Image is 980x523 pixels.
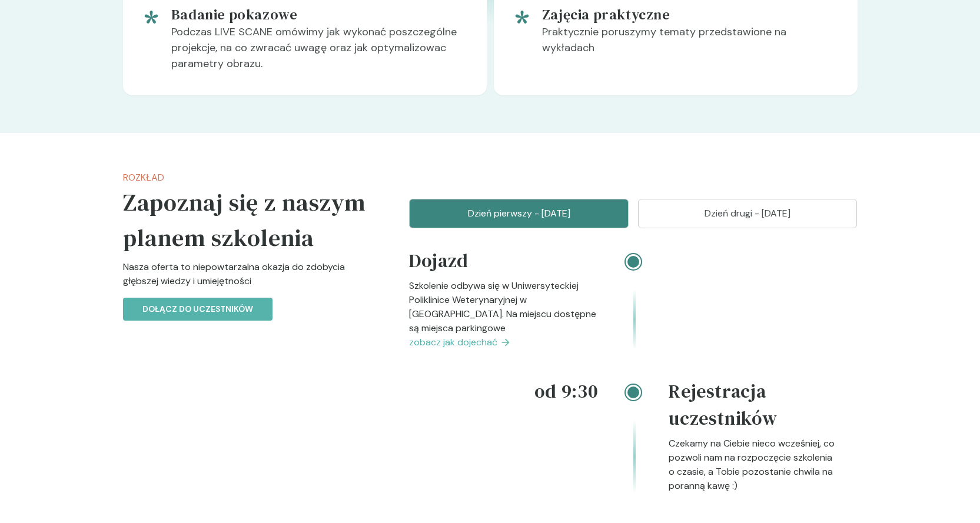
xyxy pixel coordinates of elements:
p: Rozkład [123,171,372,185]
p: Nasza oferta to niepowtarzalna okazja do zdobycia głębszej wiedzy i umiejętności [123,260,372,298]
p: Czekamy na Ciebie nieco wcześniej, co pozwoli nam na rozpoczęcie szkolenia o czasie, a Tobie pozo... [669,437,858,493]
p: Dołącz do uczestników [142,303,253,315]
h5: Zapoznaj się z naszym planem szkolenia [123,185,372,255]
p: Podczas LIVE SCANE omówimy jak wykonać poszczególne projekcje, na co zwracać uwagę oraz jak optym... [171,24,468,81]
a: zobacz jak dojechać [409,335,598,349]
p: Praktycznie poruszymy tematy przedstawione na wykładach [542,24,839,65]
p: Dzień drugi - [DATE] [653,206,843,221]
h4: Dojazd [409,247,598,279]
button: Dołącz do uczestników [123,298,273,321]
h5: Zajęcia praktyczne [542,5,839,24]
button: Dzień pierwszy - [DATE] [409,199,629,228]
a: Dołącz do uczestników [123,302,273,315]
p: Szkolenie odbywa się w Uniwersyteckiej Poliklinice Weterynaryjnej w [GEOGRAPHIC_DATA]. Na miejscu... [409,279,598,335]
p: Dzień pierwszy - [DATE] [424,206,614,221]
h4: Rejestracja uczestników [669,378,858,437]
button: Dzień drugi - [DATE] [638,199,858,228]
span: zobacz jak dojechać [409,335,497,349]
h4: od 9:30 [409,378,598,405]
h5: Badanie pokazowe [171,5,468,24]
